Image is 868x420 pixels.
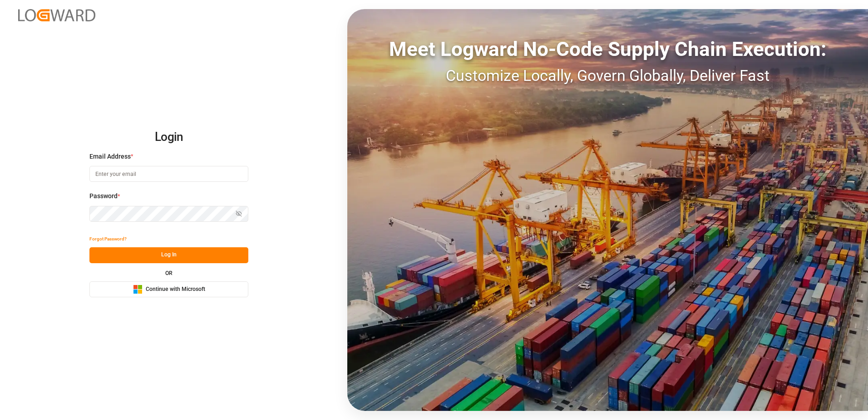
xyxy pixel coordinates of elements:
[18,9,95,21] img: Logward_new_orange.png
[347,64,868,87] div: Customize Locally, Govern Globally, Deliver Fast
[89,166,248,182] input: Enter your email
[146,285,205,294] span: Continue with Microsoft
[89,152,131,161] span: Email Address
[347,34,868,64] div: Meet Logward No-Code Supply Chain Execution:
[165,270,173,276] small: OR
[89,281,248,297] button: Continue with Microsoft
[89,231,127,247] button: Forgot Password?
[89,191,118,201] span: Password
[89,123,248,152] h2: Login
[89,247,248,263] button: Log In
